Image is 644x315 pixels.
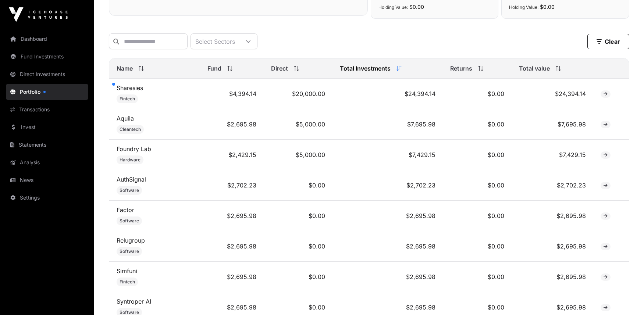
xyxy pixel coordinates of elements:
td: $5,000.00 [264,109,332,140]
td: $7,429.15 [332,140,443,170]
button: Clear [587,34,629,49]
span: Name [117,64,133,73]
td: $0.00 [264,262,332,292]
span: Fintech [120,96,135,102]
td: $2,695.98 [512,262,593,292]
a: Sharesies [117,84,143,92]
a: Syntroper AI [117,298,151,305]
td: $0.00 [443,140,512,170]
td: $4,394.14 [200,79,264,109]
td: $0.00 [443,79,512,109]
td: $5,000.00 [264,140,332,170]
td: $2,702.23 [332,170,443,201]
a: Statements [6,137,88,153]
td: $2,695.98 [200,201,264,231]
td: $0.00 [443,231,512,262]
td: $0.00 [443,109,512,140]
td: $0.00 [443,201,512,231]
a: AuthSignal [117,176,146,183]
td: $0.00 [264,231,332,262]
div: Select Sectors [191,34,239,49]
span: Cleantech [120,126,141,132]
span: Holding Value: [378,4,408,10]
td: $2,695.98 [332,201,443,231]
a: Fund Investments [6,49,88,65]
span: Total Investments [340,64,391,73]
span: Total value [519,64,550,73]
td: $2,702.23 [200,170,264,201]
iframe: Chat Widget [607,280,644,315]
a: Direct Investments [6,66,88,82]
td: $7,695.98 [512,109,593,140]
a: Relugroup [117,237,145,244]
td: $24,394.14 [332,79,443,109]
td: $0.00 [443,170,512,201]
td: $0.00 [264,170,332,201]
span: Software [120,218,139,224]
td: $0.00 [264,201,332,231]
span: Hardware [120,157,140,163]
img: Icehouse Ventures Logo [9,7,68,22]
td: $2,695.98 [332,262,443,292]
span: $0.00 [540,4,555,10]
span: Holding Value: [509,4,538,10]
a: Factor [117,206,134,214]
td: $7,695.98 [332,109,443,140]
td: $24,394.14 [512,79,593,109]
td: $2,702.23 [512,170,593,201]
td: $2,429.15 [200,140,264,170]
a: Analysis [6,154,88,171]
a: Aquila [117,115,134,122]
span: Returns [450,64,472,73]
td: $20,000.00 [264,79,332,109]
a: Dashboard [6,31,88,47]
td: $2,695.98 [512,201,593,231]
a: News [6,172,88,188]
span: Fund [207,64,221,73]
span: Software [120,187,139,193]
td: $2,695.98 [200,262,264,292]
td: $2,695.98 [200,231,264,262]
td: $7,429.15 [512,140,593,170]
td: $2,695.98 [512,231,593,262]
span: Fintech [120,279,135,285]
span: Direct [271,64,288,73]
td: $2,695.98 [332,231,443,262]
a: Invest [6,119,88,135]
td: $0.00 [443,262,512,292]
td: $2,695.98 [200,109,264,140]
a: Settings [6,190,88,206]
a: Transactions [6,101,88,118]
span: Software [120,248,139,254]
a: Simfuni [117,267,137,275]
span: $0.00 [409,4,424,10]
a: Foundry Lab [117,145,151,153]
a: Portfolio [6,84,88,100]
